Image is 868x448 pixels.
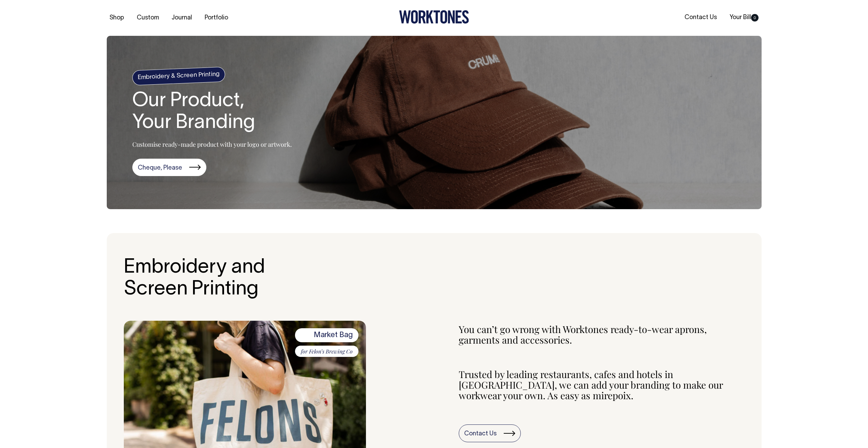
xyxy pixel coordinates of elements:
[295,346,358,357] span: for Felon’s Brewing Co
[169,12,195,24] a: Journal
[459,424,521,442] a: Contact Us
[751,14,759,21] span: 0
[132,140,292,148] p: Customise ready-made product with your logo or artwork.
[134,12,162,24] a: Custom
[124,257,320,301] h2: Embroidery and Screen Printing
[682,12,720,23] a: Contact Us
[107,12,127,24] a: Shop
[459,369,744,401] p: Trusted by leading restaurants, cafes and hotels in [GEOGRAPHIC_DATA], we can add your branding t...
[202,12,231,24] a: Portfolio
[132,159,206,176] a: Cheque, Please
[459,324,744,345] p: You can’t go wrong with Worktones ready-to-wear aprons, garments and accessories.
[132,90,292,134] h1: Our Product, Your Branding
[295,328,358,342] span: Market Bag
[132,67,225,86] h4: Embroidery & Screen Printing
[727,12,761,23] a: Your Bill0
